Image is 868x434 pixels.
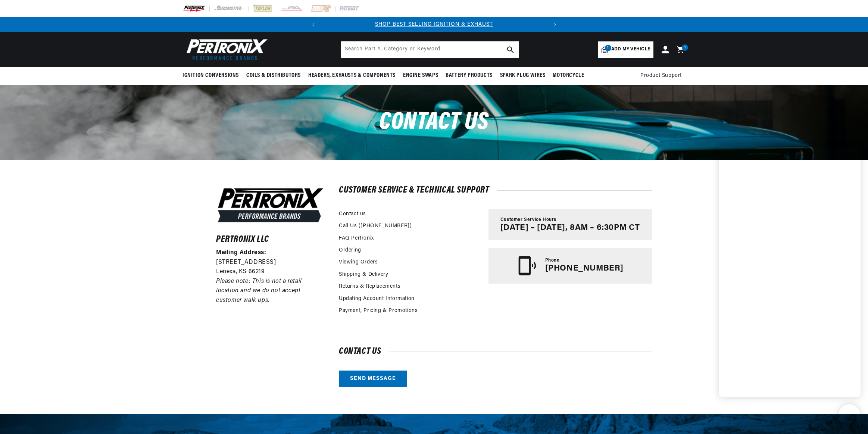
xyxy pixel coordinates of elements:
[339,210,366,218] a: Contact us
[305,67,399,84] summary: Headers, Exhausts & Components
[216,278,302,303] em: Please note: This is not a retail location and we do not accept customer walk ups.
[500,217,556,223] span: Customer Service Hours
[216,236,325,243] h6: Pertronix LLC
[640,72,682,80] span: Product Support
[321,21,547,29] div: Announcement
[545,257,560,264] span: Phone
[684,44,686,51] span: 1
[182,67,243,84] summary: Ignition Conversions
[246,72,301,79] span: Coils & Distributors
[446,72,493,79] span: Battery Products
[549,67,588,84] summary: Motorcycle
[339,307,418,315] a: Payment, Pricing & Promotions
[339,246,361,255] a: Ordering
[306,17,321,32] button: Translation missing: en.sections.announcements.previous_announcement
[339,371,407,387] a: Send message
[379,110,489,135] span: Contact us
[341,41,519,58] input: Search Part #, Category or Keyword
[339,187,652,194] h2: Customer Service & Technical Support
[553,72,584,79] span: Motorcycle
[598,41,653,58] a: 1Add my vehicle
[216,267,325,277] p: Lenexa, KS 66219
[216,258,325,268] p: [STREET_ADDRESS]
[339,271,388,279] a: Shipping & Delivery
[500,72,546,79] span: Spark Plug Wires
[442,67,496,84] summary: Battery Products
[321,21,547,29] div: 1 of 2
[164,17,704,32] slideshow-component: Translation missing: en.sections.announcements.announcement_bar
[182,37,268,62] img: Pertronix
[339,282,400,291] a: Returns & Replacements
[339,295,415,303] a: Updating Account Information
[243,67,305,84] summary: Coils & Distributors
[339,234,374,243] a: FAQ Pertronix
[605,45,611,51] span: 1
[308,72,396,79] span: Headers, Exhausts & Components
[547,17,562,32] button: Translation missing: en.sections.announcements.next_announcement
[375,22,493,27] a: SHOP BEST SELLING IGNITION & EXHAUST
[339,348,652,355] h2: Contact us
[488,248,652,284] a: Phone [PHONE_NUMBER]
[403,72,438,79] span: Engine Swaps
[545,264,624,274] p: [PHONE_NUMBER]
[339,258,378,266] a: Viewing Orders
[339,222,412,230] a: Call Us ([PHONE_NUMBER])
[500,223,640,233] p: [DATE] – [DATE], 8AM – 6:30PM CT
[502,41,519,58] button: search button
[182,72,239,79] span: Ignition Conversions
[216,250,266,256] strong: Mailing Address:
[496,67,549,84] summary: Spark Plug Wires
[640,67,686,85] summary: Product Support
[611,46,650,53] span: Add my vehicle
[399,67,442,84] summary: Engine Swaps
